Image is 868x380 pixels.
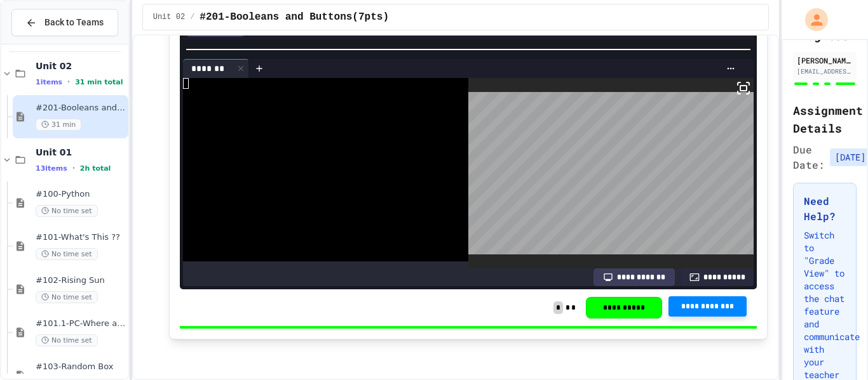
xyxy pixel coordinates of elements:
[36,275,126,286] span: #102-Rising Sun
[75,78,123,86] span: 31 min total
[797,67,853,76] div: [EMAIL_ADDRESS][DOMAIN_NAME]
[72,163,75,173] span: •
[36,60,126,72] span: Unit 02
[36,334,98,346] span: No time set
[36,291,98,303] span: No time set
[36,232,126,243] span: #101-What's This ??
[36,103,126,114] span: #201-Booleans and Buttons(7pts)
[36,164,67,173] span: 13 items
[44,16,104,29] span: Back to Teams
[153,12,185,22] span: Unit 02
[36,318,126,329] span: #101.1-PC-Where am I?
[67,77,70,87] span: •
[36,119,81,131] span: 31 min
[190,12,194,22] span: /
[36,205,98,217] span: No time set
[200,10,389,25] span: #201-Booleans and Buttons(7pts)
[36,248,98,260] span: No time set
[804,193,846,224] h3: Need Help?
[792,5,831,34] div: My Account
[36,189,126,200] span: #100-Python
[797,55,853,66] div: [PERSON_NAME] [PERSON_NAME]
[36,78,62,86] span: 1 items
[793,142,825,173] span: Due Date:
[36,147,126,158] span: Unit 01
[793,102,857,137] h2: Assignment Details
[80,164,111,173] span: 2h total
[36,362,126,372] span: #103-Random Box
